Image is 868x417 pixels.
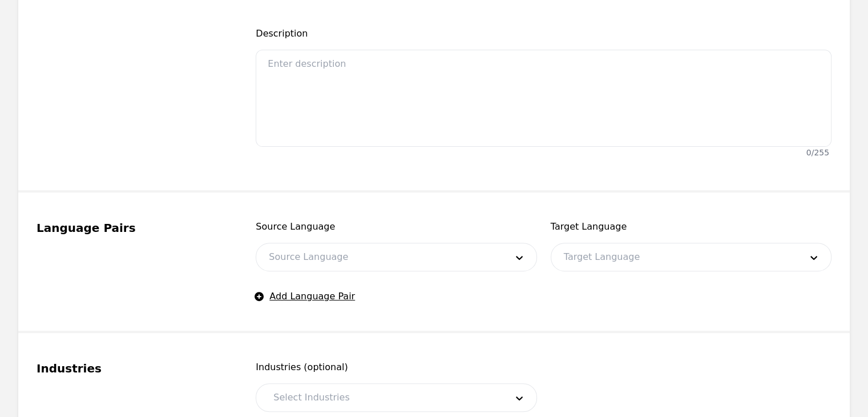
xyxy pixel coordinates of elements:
[551,220,831,234] span: Target Language
[256,360,536,374] span: Industries (optional)
[806,147,829,158] div: 0 / 255
[37,360,228,376] legend: Industries
[256,290,355,303] button: Add Language Pair
[37,220,228,236] legend: Language Pairs
[256,220,536,234] span: Source Language
[256,27,831,41] span: Description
